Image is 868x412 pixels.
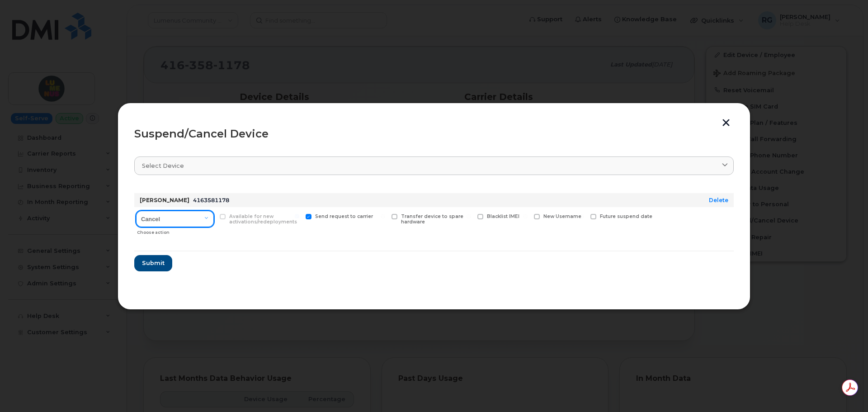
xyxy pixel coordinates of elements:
input: Future suspend date [580,214,584,218]
span: Submit [142,259,165,267]
span: 4163581178 [193,197,229,204]
div: Suspend/Cancel Device [134,128,734,139]
a: Select device [134,156,734,175]
button: Submit [134,255,172,271]
strong: [PERSON_NAME] [140,197,189,204]
span: Future suspend date [600,213,652,219]
span: New Username [543,213,581,219]
span: Blacklist IMEI [487,213,519,219]
span: Select device [142,161,184,170]
input: Available for new activations/redeployments [209,214,213,218]
span: Available for new activations/redeployments [229,213,297,225]
input: Blacklist IMEI [467,214,471,218]
input: Send request to carrier [295,214,299,218]
a: Delete [709,197,728,204]
div: Choose action [137,225,214,236]
span: Send request to carrier [315,213,373,219]
span: Transfer device to spare hardware [401,213,463,225]
input: Transfer device to spare hardware [381,214,385,218]
input: New Username [523,214,528,218]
